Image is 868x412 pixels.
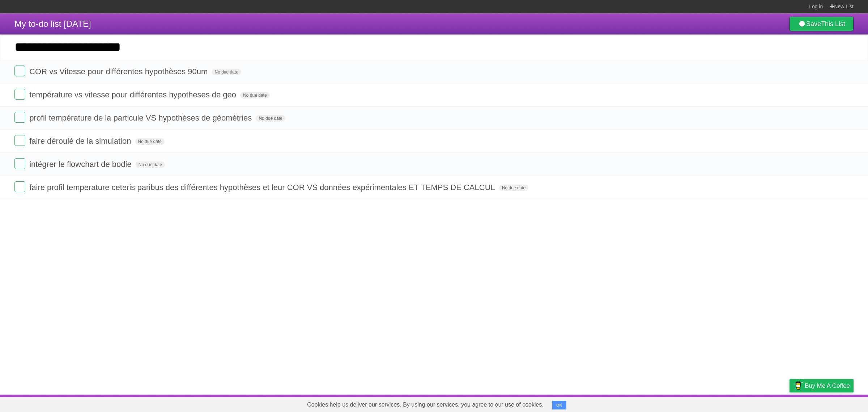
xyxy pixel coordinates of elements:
span: No due date [136,161,165,168]
span: No due date [135,138,165,145]
img: Buy me a coffee [793,379,803,392]
span: température vs vitesse pour différentes hypotheses de geo [29,90,238,99]
b: This List [821,20,845,28]
a: Privacy [780,396,799,410]
a: SaveThis List [790,17,854,31]
span: Cookies help us deliver our services. By using our services, you agree to our use of cookies. [300,398,551,412]
label: Done [14,158,25,169]
span: No due date [240,92,269,98]
a: Developers [717,396,746,410]
button: OK [552,401,566,409]
span: My to-do list [DATE] [14,19,91,29]
span: COR vs Vitesse pour différentes hypothèses 90um [29,67,209,76]
span: Buy me a coffee [805,379,850,392]
label: Done [14,112,25,123]
a: About [693,396,709,410]
span: No due date [212,69,241,75]
label: Done [14,181,25,192]
a: Suggest a feature [808,396,854,410]
span: profil température de la particule VS hypothèses de géométries [29,113,254,122]
span: faire déroulé de la simulation [29,136,133,146]
a: Terms [756,396,771,410]
span: No due date [499,185,528,191]
label: Done [14,135,25,146]
span: faire profil temperature ceteris paribus des différentes hypothèses et leur COR VS données expéri... [29,183,497,192]
label: Done [14,89,25,100]
label: Done [14,66,25,76]
span: No due date [256,115,285,122]
a: Buy me a coffee [790,379,854,392]
span: intégrer le flowchart de bodie [29,160,133,169]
